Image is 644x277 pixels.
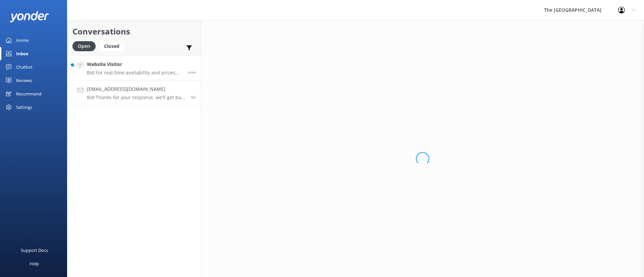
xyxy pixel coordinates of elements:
div: Inbox [16,47,29,60]
div: Reviews [16,74,32,87]
div: Recommend [16,87,42,100]
img: yonder-white-logo.png [10,11,49,22]
h4: [EMAIL_ADDRESS][DOMAIN_NAME] [87,85,186,93]
span: 06:14pm 19-Aug-2025 (UTC -10:00) Pacific/Honolulu [187,69,196,75]
a: [EMAIL_ADDRESS][DOMAIN_NAME]Bot:Thanks for your response, we'll get back to you as soon as we can... [67,80,201,106]
p: Bot: Thanks for your response, we'll get back to you as soon as we can during opening hours. [87,94,186,100]
div: Chatbot [16,60,33,74]
div: Open [72,41,96,51]
a: Closed [99,42,128,50]
h4: Website Visitor [87,61,182,68]
div: Settings [16,100,32,114]
div: Closed [99,41,124,51]
p: Bot: For real-time availability and prices, please visit [URL][DOMAIN_NAME]. [87,70,182,76]
a: Website VisitorBot:For real-time availability and prices, please visit [URL][DOMAIN_NAME].now [67,55,201,80]
div: Home [16,33,29,47]
h2: Conversations [72,25,196,38]
div: Support Docs [21,244,48,257]
a: Open [72,42,99,50]
span: 12:43pm 19-Aug-2025 (UTC -10:00) Pacific/Honolulu [191,94,196,100]
div: Help [30,257,39,270]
